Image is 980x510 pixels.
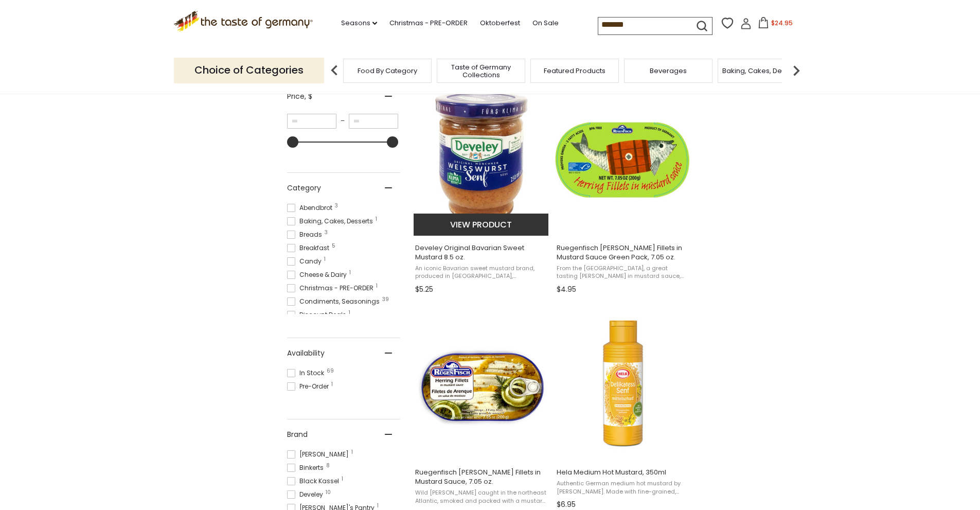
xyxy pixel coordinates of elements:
[557,265,690,280] span: From the [GEOGRAPHIC_DATA], a great tasting [PERSON_NAME] in mustard sauce, inside a great lookin...
[305,91,312,101] span: , $
[557,243,690,262] span: Ruegenfisch [PERSON_NAME] Fillets in Mustard Sauce Green Pack, 7.05 oz.
[326,463,330,468] span: 8
[287,91,312,102] span: Price
[557,499,576,510] span: $6.95
[326,490,331,495] span: 10
[287,284,377,293] span: Christmas - PRE-ORDER
[650,67,687,75] a: Beverages
[415,489,548,505] span: Wild [PERSON_NAME] caught in the northeast Atlantic, smoked and packed with a mustard sauce in [G...
[415,243,548,262] span: Develey Original Bavarian Sweet Mustard 8.5 oz.
[376,284,378,289] span: 1
[287,257,325,266] span: Candy
[287,382,332,391] span: Pre-Order
[389,17,468,29] a: Christmas - PRE-ORDER
[555,81,691,297] a: Ruegenfisch Herring Fillets in Mustard Sauce Green Pack, 7.05 oz.
[331,382,333,387] span: 1
[414,91,550,227] img: Develey Original Bavarian Sweet Mustard 8.5 oz.
[287,368,327,378] span: In Stock
[287,183,321,194] span: Category
[415,468,548,486] span: Ruegenfisch [PERSON_NAME] Fillets in Mustard Sauce, 7.05 oz.
[376,217,377,222] span: 1
[771,19,793,27] span: $24.95
[342,477,343,482] span: 1
[480,17,520,29] a: Oktoberfest
[287,450,352,459] span: [PERSON_NAME]
[754,17,797,32] button: $24.95
[287,477,342,486] span: Black Kassel
[336,116,349,126] span: –
[555,315,691,451] img: Hela Medium Hot Mustard, 350ml
[332,243,335,249] span: 5
[415,265,548,280] span: An iconic Bavarian sweet mustard brand, produced in [GEOGRAPHIC_DATA], [GEOGRAPHIC_DATA], by [PER...
[324,60,345,81] img: previous arrow
[327,368,334,374] span: 69
[722,67,802,75] a: Baking, Cakes, Desserts
[440,63,522,79] a: Taste of Germany Collections
[341,17,377,29] a: Seasons
[287,217,376,226] span: Baking, Cakes, Desserts
[324,257,326,262] span: 1
[377,503,379,508] span: 1
[287,270,350,279] span: Cheese & Dairy
[174,58,324,83] p: Choice of Categories
[557,284,576,295] span: $4.95
[358,67,417,75] a: Food By Category
[335,203,338,208] span: 3
[287,310,349,320] span: Discount Deals
[557,480,690,496] span: Authentic German medium hot mustard by [PERSON_NAME]. Made with fine-grained, selected mustard se...
[349,310,350,315] span: 1
[349,270,351,275] span: 1
[287,203,335,213] span: Abendbrot
[415,284,433,295] span: $5.25
[325,230,328,235] span: 3
[382,297,389,302] span: 39
[414,81,550,297] a: Develey Original Bavarian Sweet Mustard 8.5 oz.
[786,60,807,81] img: next arrow
[351,450,353,455] span: 1
[287,243,332,253] span: Breakfast
[287,463,327,472] span: Binkerts
[557,468,690,477] span: Hela Medium Hot Mustard, 350ml
[287,348,325,359] span: Availability
[544,67,605,75] a: Featured Products
[287,297,383,306] span: Condiments, Seasonings
[287,429,308,440] span: Brand
[287,230,325,239] span: Breads
[532,17,559,29] a: On Sale
[414,214,549,236] button: View product
[287,490,326,499] span: Develey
